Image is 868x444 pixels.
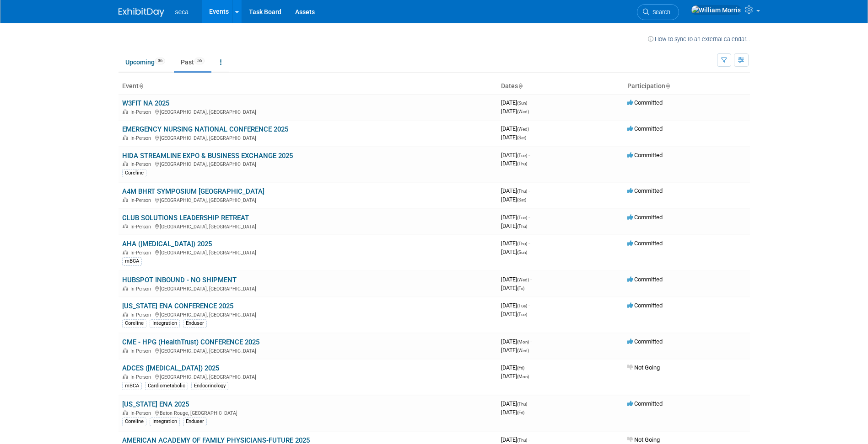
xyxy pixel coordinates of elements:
[528,152,530,159] span: -
[501,125,532,132] span: [DATE]
[123,135,128,140] img: In-Person Event
[122,99,169,107] a: W3FIT NA 2025
[691,5,741,15] img: William Morris
[130,161,154,167] span: In-Person
[627,240,663,247] span: Committed
[517,348,529,353] span: (Wed)
[123,161,128,166] img: In-Person Event
[175,8,189,16] span: seca
[123,109,128,114] img: In-Person Event
[122,152,293,160] a: HIDA STREAMLINE EXPO & BUSINESS EXCHANGE 2025
[528,99,530,106] span: -
[122,196,494,203] div: [GEOGRAPHIC_DATA], [GEOGRAPHIC_DATA]
[517,197,526,202] span: (Sat)
[517,303,527,308] span: (Tue)
[517,153,527,158] span: (Tue)
[648,36,750,42] a: How to sync to an external calendar...
[517,312,527,317] span: (Tue)
[122,222,494,230] div: [GEOGRAPHIC_DATA], [GEOGRAPHIC_DATA]
[517,161,527,166] span: (Thu)
[183,418,207,426] div: Enduser
[191,382,228,390] div: Endocrinology
[517,339,529,344] span: (Mon)
[122,347,494,354] div: [GEOGRAPHIC_DATA], [GEOGRAPHIC_DATA]
[637,4,679,20] a: Search
[517,135,526,140] span: (Sat)
[123,250,128,254] img: In-Person Event
[501,108,529,115] span: [DATE]
[649,9,670,16] span: Search
[501,302,530,309] span: [DATE]
[627,364,660,371] span: Not Going
[530,125,532,132] span: -
[627,338,663,345] span: Committed
[627,214,663,221] span: Committed
[139,82,143,90] a: Sort by Event Name
[130,374,154,380] span: In-Person
[497,79,624,94] th: Dates
[122,409,494,416] div: Baton Rouge, [GEOGRAPHIC_DATA]
[130,135,154,141] span: In-Person
[122,285,494,292] div: [GEOGRAPHIC_DATA], [GEOGRAPHIC_DATA]
[174,53,211,71] a: Past56
[122,276,237,284] a: HUBSPOT INBOUND - NO SHIPMENT
[122,169,146,177] div: Coreline
[130,312,154,318] span: In-Person
[122,418,146,426] div: Coreline
[501,160,527,167] span: [DATE]
[517,365,524,370] span: (Fri)
[501,134,526,141] span: [DATE]
[501,285,524,291] span: [DATE]
[627,125,663,132] span: Committed
[123,286,128,291] img: In-Person Event
[501,276,532,283] span: [DATE]
[627,436,660,443] span: Not Going
[517,224,527,229] span: (Thu)
[517,286,524,291] span: (Fri)
[122,319,146,328] div: Coreline
[517,374,529,379] span: (Mon)
[665,82,670,90] a: Sort by Participation Type
[501,222,527,229] span: [DATE]
[122,257,142,265] div: mBCA
[627,276,663,283] span: Committed
[150,418,180,426] div: Integration
[627,302,663,309] span: Committed
[123,312,128,317] img: In-Person Event
[150,319,180,328] div: Integration
[123,374,128,379] img: In-Person Event
[501,248,527,255] span: [DATE]
[528,187,530,194] span: -
[122,108,494,115] div: [GEOGRAPHIC_DATA], [GEOGRAPHIC_DATA]
[122,364,219,372] a: ADCES ([MEDICAL_DATA]) 2025
[122,214,249,222] a: CLUB SOLUTIONS LEADERSHIP RETREAT
[624,79,750,94] th: Participation
[627,400,663,407] span: Committed
[517,438,527,443] span: (Thu)
[123,348,128,353] img: In-Person Event
[183,319,207,328] div: Enduser
[501,409,524,416] span: [DATE]
[627,187,663,194] span: Committed
[526,364,527,371] span: -
[130,197,154,203] span: In-Person
[528,302,530,309] span: -
[517,100,527,106] span: (Sun)
[123,410,128,415] img: In-Person Event
[122,338,259,346] a: CME - HPG (HealthTrust) CONFERENCE 2025
[530,338,532,345] span: -
[528,436,530,443] span: -
[501,152,530,159] span: [DATE]
[627,99,663,106] span: Committed
[501,347,529,354] span: [DATE]
[122,134,494,141] div: [GEOGRAPHIC_DATA], [GEOGRAPHIC_DATA]
[130,109,154,115] span: In-Person
[130,250,154,256] span: In-Person
[501,196,526,203] span: [DATE]
[517,277,529,282] span: (Wed)
[517,127,529,132] span: (Wed)
[194,58,205,64] span: 56
[501,400,530,407] span: [DATE]
[145,382,188,390] div: Cardiometabolic
[122,240,212,248] a: AHA ([MEDICAL_DATA]) 2025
